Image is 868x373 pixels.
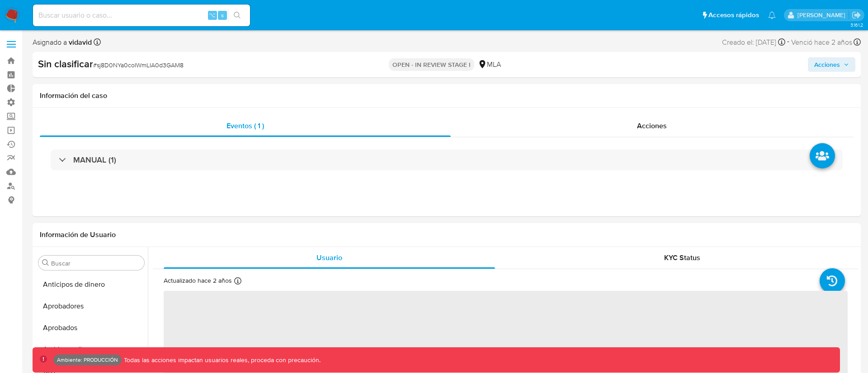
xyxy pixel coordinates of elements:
[228,9,246,22] button: search-icon
[791,37,852,47] span: Venció hace 2 años
[51,259,141,267] input: Buscar
[93,61,184,70] span: # sj8D0NYa0coIWmLIA0d3GAM8
[708,10,759,20] span: Accesos rápidos
[814,57,840,72] span: Acciones
[33,9,250,21] input: Buscar usuario o caso...
[73,155,116,165] h3: MANUAL (1)
[35,295,148,317] button: Aprobadores
[722,36,785,48] div: Creado el: [DATE]
[808,57,855,72] button: Acciones
[316,252,342,263] span: Usuario
[35,317,148,339] button: Aprobados
[42,259,49,266] button: Buscar
[57,358,118,362] p: Ambiente: PRODUCCIÓN
[67,37,92,47] b: vidavid
[637,121,667,131] span: Acciones
[51,149,843,170] div: MANUAL (1)
[226,121,264,131] span: Eventos ( 1 )
[35,339,148,360] button: Archivos adjuntos
[35,274,148,295] button: Anticipos de dinero
[852,10,861,20] a: Salir
[122,356,321,364] p: Todas las acciones impactan usuarios reales, proceda con precaución.
[664,252,700,263] span: KYC Status
[221,11,224,19] span: s
[797,11,849,19] p: victor.david@mercadolibre.com.co
[164,276,232,285] p: Actualizado hace 2 años
[40,91,854,100] h1: Información del caso
[478,60,501,70] div: MLA
[768,11,776,19] a: Notificaciones
[33,37,92,47] span: Asignado a
[40,230,116,239] h1: Información de Usuario
[787,36,789,48] span: -
[389,58,474,71] p: OPEN - IN REVIEW STAGE I
[38,56,93,71] b: Sin clasificar
[209,11,216,19] span: ⌥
